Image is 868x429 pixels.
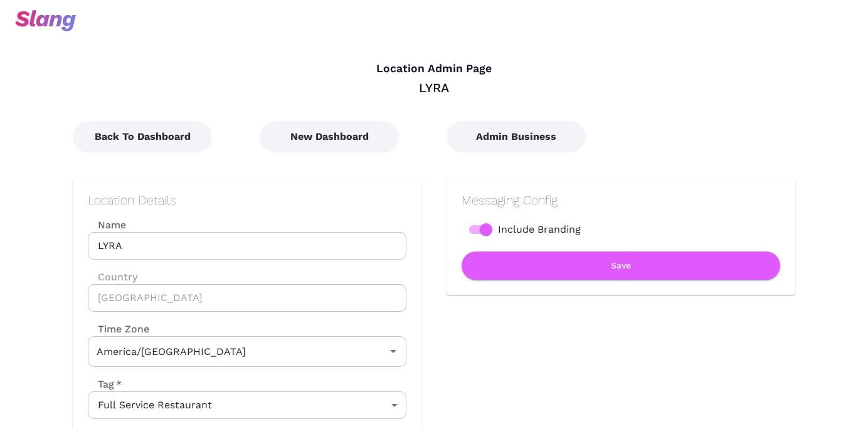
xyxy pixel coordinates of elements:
[498,222,581,237] span: Include Branding
[88,377,122,391] label: Tag
[462,193,780,208] h2: Messaging Config
[88,193,406,208] h2: Location Details
[384,342,402,360] button: Open
[260,121,399,152] button: New Dashboard
[88,270,406,284] label: Country
[88,218,406,232] label: Name
[88,391,406,419] div: Full Service Restaurant
[447,130,586,142] a: Admin Business
[73,130,212,142] a: Back To Dashboard
[73,121,212,152] button: Back To Dashboard
[15,10,76,31] img: svg+xml;base64,PHN2ZyB3aWR0aD0iOTciIGhlaWdodD0iMzQiIHZpZXdCb3g9IjAgMCA5NyAzNCIgZmlsbD0ibm9uZSIgeG...
[73,80,795,96] div: LYRA
[462,252,780,280] button: Save
[447,121,586,152] button: Admin Business
[73,62,795,76] h4: Location Admin Page
[88,322,406,336] label: Time Zone
[260,130,399,142] a: New Dashboard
